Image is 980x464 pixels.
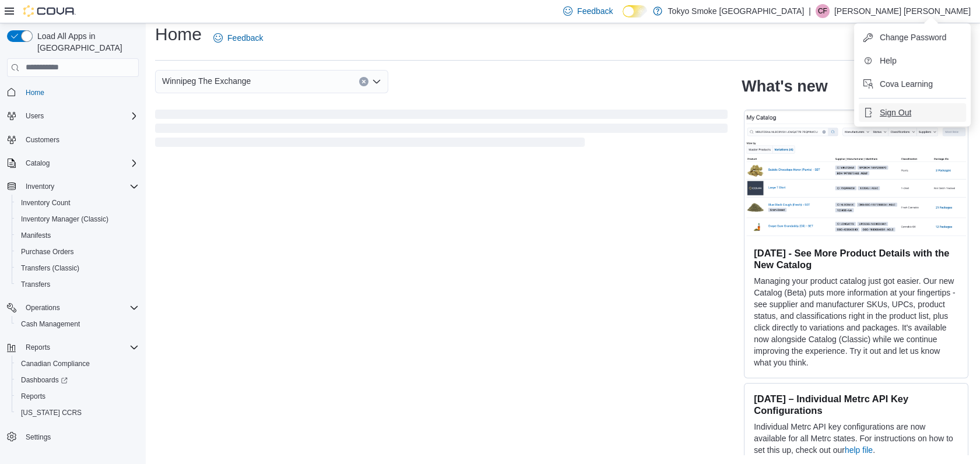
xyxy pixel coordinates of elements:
a: Manifests [16,229,55,242]
a: Purchase Orders [16,245,79,259]
button: Inventory [2,178,143,195]
span: Change Password [880,31,946,43]
span: Washington CCRS [16,406,139,420]
span: Settings [26,433,51,442]
span: Inventory Manager (Classic) [21,215,108,224]
button: Users [2,108,143,124]
span: Transfers (Classic) [16,261,139,275]
p: [PERSON_NAME] [PERSON_NAME] [834,4,971,18]
img: Cova [23,5,76,17]
span: Transfers (Classic) [21,263,79,273]
button: Customers [2,131,143,148]
span: Dashboards [16,373,139,387]
h3: [DATE] – Individual Metrc API Key Configurations [754,393,958,416]
button: Help [859,51,966,70]
span: Loading [155,112,728,149]
div: Connor Fayant [816,4,830,18]
a: Settings [21,430,55,444]
span: Reports [26,343,50,352]
span: Customers [21,132,139,147]
button: Reports [2,339,143,356]
span: Settings [21,429,139,444]
p: Tokyo Smoke [GEOGRAPHIC_DATA] [668,4,805,18]
span: Home [26,88,44,97]
p: Individual Metrc API key configurations are now available for all Metrc states. For instructions ... [754,421,958,456]
span: Users [26,111,44,121]
span: Feedback [577,5,613,17]
span: Catalog [26,159,50,168]
span: Purchase Orders [16,245,139,259]
button: Reports [12,388,143,405]
span: [US_STATE] CCRS [21,408,82,417]
span: Home [21,85,139,100]
span: Dashboards [21,375,68,385]
h1: Home [155,23,202,46]
span: Operations [21,301,139,315]
a: [US_STATE] CCRS [16,406,86,420]
button: Inventory Count [12,195,143,211]
span: Sign Out [880,107,911,118]
a: Home [21,86,49,100]
span: Inventory [21,180,139,194]
a: Transfers (Classic) [16,261,84,275]
button: Home [2,84,143,101]
button: Open list of options [372,77,381,86]
button: Operations [2,300,143,316]
button: Settings [2,428,143,445]
button: Inventory [21,180,59,194]
span: Load All Apps in [GEOGRAPHIC_DATA] [33,30,139,54]
button: Catalog [21,156,54,170]
a: Reports [16,389,50,403]
button: Operations [21,301,65,315]
span: Inventory [26,182,54,191]
span: Inventory Count [21,198,71,208]
h2: What's new [742,77,827,96]
span: Cash Management [16,317,139,331]
span: Customers [26,135,59,145]
span: Reports [16,389,139,403]
button: Cash Management [12,316,143,332]
a: Dashboards [12,372,143,388]
span: Canadian Compliance [21,359,90,368]
button: Sign Out [859,103,966,122]
button: Users [21,109,48,123]
button: Purchase Orders [12,244,143,260]
button: Transfers (Classic) [12,260,143,276]
span: Operations [26,303,60,312]
span: Winnipeg The Exchange [162,74,251,88]
input: Dark Mode [623,5,647,17]
span: Canadian Compliance [16,357,139,371]
span: Transfers [21,280,50,289]
button: Canadian Compliance [12,356,143,372]
span: Transfers [16,277,139,291]
button: Clear input [359,77,368,86]
a: Dashboards [16,373,72,387]
a: Customers [21,133,64,147]
h3: [DATE] - See More Product Details with the New Catalog [754,247,958,270]
span: Reports [21,340,139,354]
a: help file [845,445,873,455]
span: Users [21,109,139,123]
button: Inventory Manager (Classic) [12,211,143,227]
p: Managing your product catalog just got easier. Our new Catalog (Beta) puts more information at yo... [754,275,958,368]
a: Inventory Manager (Classic) [16,212,113,226]
span: Reports [21,392,45,401]
span: Inventory Count [16,196,139,210]
span: Dark Mode [623,17,623,18]
a: Canadian Compliance [16,357,94,371]
button: Cova Learning [859,75,966,93]
a: Cash Management [16,317,85,331]
span: Cova Learning [880,78,933,90]
button: Manifests [12,227,143,244]
span: Inventory Manager (Classic) [16,212,139,226]
button: Reports [21,340,55,354]
button: Transfers [12,276,143,293]
span: Manifests [16,229,139,242]
a: Transfers [16,277,55,291]
span: Manifests [21,231,51,240]
button: [US_STATE] CCRS [12,405,143,421]
a: Feedback [209,26,268,50]
span: Help [880,55,897,66]
span: Cash Management [21,319,80,329]
span: CF [818,4,827,18]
